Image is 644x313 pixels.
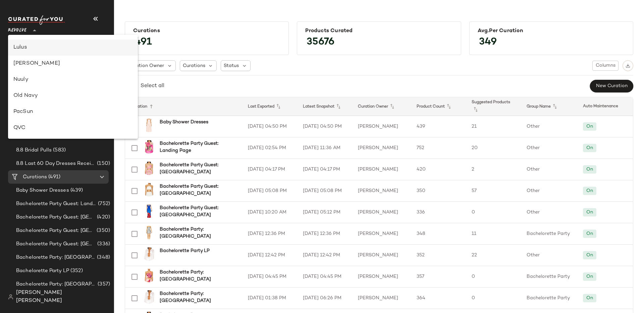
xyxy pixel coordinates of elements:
td: Other [521,245,578,266]
span: 8.8 Last 60 Day Dresses Receipts Best-Sellers [16,160,96,168]
td: [PERSON_NAME] [353,137,411,159]
div: On [586,166,593,173]
td: 752 [411,137,466,159]
td: [DATE] 12:36 PM [298,223,353,245]
span: [PERSON_NAME] [PERSON_NAME] [16,289,108,305]
div: Curations [133,28,280,34]
td: 352 [411,245,466,266]
td: [DATE] 11:36 AM [298,137,353,159]
button: Columns [592,61,619,71]
span: (352) [69,267,83,275]
td: Other [521,202,578,223]
span: Bachelorette Party: [GEOGRAPHIC_DATA] [16,280,96,288]
th: Curation Owner [353,97,411,116]
span: Curations [23,173,47,181]
div: PacSun [13,108,132,116]
td: [PERSON_NAME] [353,223,411,245]
span: (752) [97,200,110,208]
img: LSPA-WS51_V1.jpg [142,247,156,261]
span: Baby Shower Dresses [16,187,69,194]
span: Bachelorette Party Guest: Landing Page [16,200,97,208]
div: undefined-list [8,35,138,139]
div: On [586,295,593,302]
img: LSPA-WS51_V1.jpg [142,290,156,304]
td: 348 [411,223,466,245]
td: [PERSON_NAME] [353,116,411,137]
td: [PERSON_NAME] [353,180,411,202]
td: [PERSON_NAME] [353,288,411,309]
img: MAOU-WS374_V1.jpg [142,140,156,153]
td: 439 [411,116,466,137]
span: Bachelorette Party Guest: [GEOGRAPHIC_DATA] [16,213,96,221]
img: LOVF-WD4477_V1.jpg [142,119,156,132]
td: Bachelorette Party [521,223,578,245]
img: SDYS-WS194_V1.jpg [142,269,156,282]
td: [DATE] 10:20 AM [243,202,298,223]
img: WAIR-WS31_V1.jpg [142,183,156,196]
td: 420 [411,159,466,180]
div: On [586,209,593,216]
div: Old Navy [13,92,132,100]
td: 364 [411,288,466,309]
td: 350 [411,180,466,202]
td: 20 [466,137,521,159]
td: [DATE] 04:50 PM [298,116,353,137]
td: 21 [466,116,521,137]
td: [PERSON_NAME] [353,266,411,288]
td: Bachelorette Party [521,288,578,309]
span: 8.8 Bridal Pulls [16,146,52,154]
b: Bachelorette Party: [GEOGRAPHIC_DATA] [160,290,234,304]
td: 2 [466,159,521,180]
td: 22 [466,245,521,266]
td: Other [521,137,578,159]
button: New Curation [590,80,633,92]
td: [DATE] 04:50 PM [243,116,298,137]
div: On [586,273,593,280]
td: [PERSON_NAME] [353,202,411,223]
span: Bachelorette Party: [GEOGRAPHIC_DATA] [16,254,96,261]
td: [DATE] 12:42 PM [298,245,353,266]
span: Columns [595,63,615,68]
img: svg%3e [8,294,13,300]
b: Bachelorette Party LP [160,247,210,254]
span: 491 [128,30,159,54]
td: [DATE] 04:17 PM [298,159,353,180]
img: RUNR-WD141_V1.jpg [142,204,156,218]
span: (491) [47,173,60,181]
td: 0 [466,266,521,288]
th: Suggested Products [466,97,521,116]
b: Baby Shower Dresses [160,119,208,126]
td: [DATE] 04:45 PM [243,266,298,288]
span: (350) [95,227,110,235]
div: Lulus [13,44,132,52]
span: Revolve [8,23,26,35]
span: New Curation [596,83,628,89]
div: On [586,252,593,259]
div: [PERSON_NAME] [13,60,132,68]
td: [DATE] 04:45 PM [298,266,353,288]
span: Status [224,62,239,69]
span: 349 [472,30,503,54]
div: Products Curated [305,28,452,34]
img: cfy_white_logo.C9jOOHJF.svg [8,15,65,25]
span: Bachelorette Party Guest: [GEOGRAPHIC_DATA] [16,227,95,235]
td: 57 [466,180,521,202]
td: 357 [411,266,466,288]
td: 0 [466,202,521,223]
div: On [586,123,593,130]
b: Bachelorette Party Guest: [GEOGRAPHIC_DATA] [160,183,234,197]
td: [DATE] 05:08 PM [298,180,353,202]
td: [PERSON_NAME] [353,159,411,180]
th: Curation [125,97,243,116]
td: 11 [466,223,521,245]
div: On [586,144,593,151]
td: [DATE] 05:12 PM [298,202,353,223]
div: Select all [141,82,164,90]
td: Other [521,180,578,202]
span: (357) [96,280,110,288]
th: Product Count [411,97,466,116]
td: [DATE] 12:36 PM [243,223,298,245]
th: Latest Snapshot [298,97,353,116]
td: [DATE] 12:42 PM [243,245,298,266]
span: (336) [96,240,110,248]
